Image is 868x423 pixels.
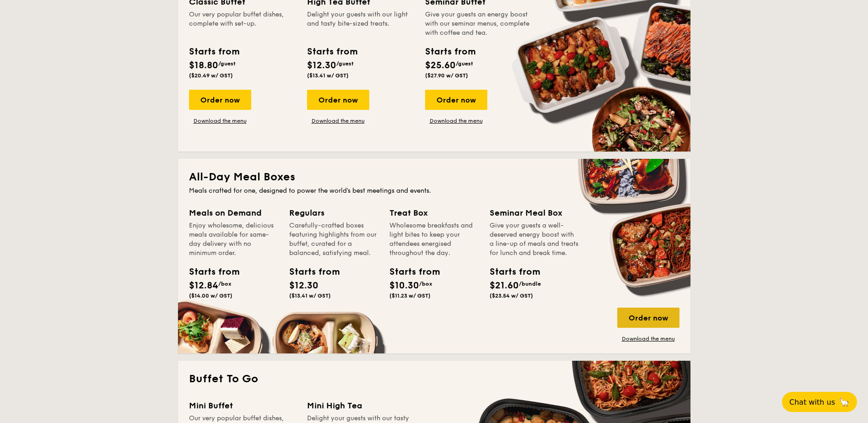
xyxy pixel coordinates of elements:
span: /box [218,281,232,287]
div: Starts from [189,265,230,279]
span: /box [419,281,432,287]
div: Starts from [289,265,330,279]
div: Give your guests a well-deserved energy boost with a line-up of meals and treats for lunch and br... [490,221,579,258]
span: $10.30 [389,280,419,291]
h2: Buffet To Go [189,372,679,386]
div: Wholesome breakfasts and light bites to keep your attendees energised throughout the day. [389,221,479,258]
span: ($11.23 w/ GST) [389,293,431,299]
span: /bundle [519,281,541,287]
div: Seminar Meal Box [490,206,579,219]
span: $12.84 [189,280,218,291]
a: Download the menu [307,117,369,125]
a: Download the menu [617,335,679,342]
div: Meals on Demand [189,206,278,219]
span: $12.30 [307,60,336,71]
div: Regulars [289,206,378,219]
span: $12.30 [289,280,318,291]
div: Our very popular buffet dishes, complete with set-up. [189,10,296,38]
div: Order now [425,90,487,110]
div: Starts from [189,45,239,59]
span: $25.60 [425,60,456,71]
span: $21.60 [490,280,519,291]
div: Starts from [389,265,431,279]
div: Starts from [490,265,531,279]
button: Chat with us🦙 [782,392,857,412]
div: Order now [189,90,251,110]
div: Order now [617,308,679,328]
div: Meals crafted for one, designed to power the world's best meetings and events. [189,186,679,195]
span: /guest [456,60,473,67]
span: ($23.54 w/ GST) [490,293,533,299]
span: Chat with us [789,398,835,407]
div: Starts from [425,45,475,59]
span: $18.80 [189,60,218,71]
div: Give your guests an energy boost with our seminar menus, complete with coffee and tea. [425,10,532,38]
a: Download the menu [425,117,487,125]
a: Download the menu [189,117,251,125]
div: Order now [307,90,369,110]
div: Treat Box [389,206,479,219]
div: Delight your guests with our light and tasty bite-sized treats. [307,10,414,38]
span: /guest [218,60,236,67]
h2: All-Day Meal Boxes [189,170,679,184]
div: Mini Buffet [189,399,296,412]
span: ($20.49 w/ GST) [189,72,233,79]
span: ($27.90 w/ GST) [425,72,468,79]
span: ($13.41 w/ GST) [307,72,349,79]
span: ($14.00 w/ GST) [189,293,232,299]
span: /guest [336,60,354,67]
div: Enjoy wholesome, delicious meals available for same-day delivery with no minimum order. [189,221,278,258]
div: Starts from [307,45,357,59]
span: 🦙 [839,397,850,407]
div: Mini High Tea [307,399,414,412]
span: ($13.41 w/ GST) [289,293,331,299]
div: Carefully-crafted boxes featuring highlights from our buffet, curated for a balanced, satisfying ... [289,221,378,258]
